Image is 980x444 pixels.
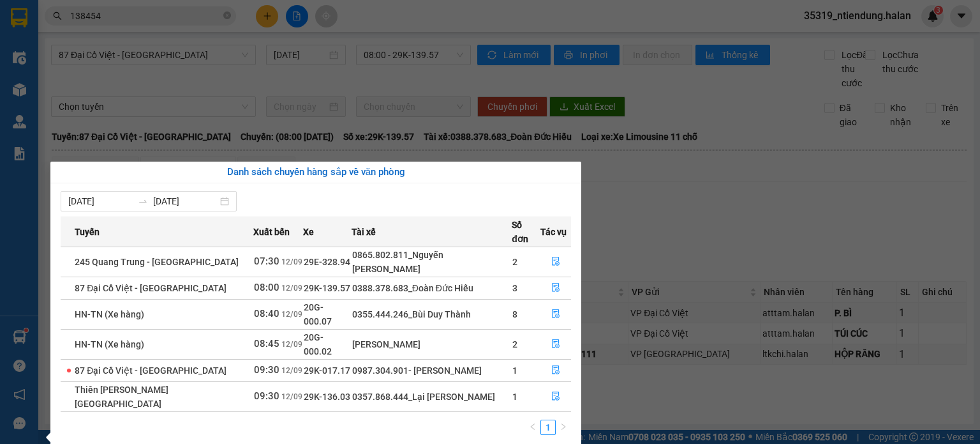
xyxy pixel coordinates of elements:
span: 29K-139.57 [304,283,350,293]
span: file-done [551,257,560,267]
button: file-done [541,278,570,298]
button: file-done [541,387,570,407]
div: 0865.802.811_Nguyễn [PERSON_NAME] [352,248,512,276]
span: file-done [551,365,560,376]
input: Từ ngày [68,194,133,208]
span: 87 Đại Cồ Việt - [GEOGRAPHIC_DATA] [75,283,226,293]
span: 2 [512,257,517,267]
span: 29K-136.03 [304,392,350,402]
div: 0355.444.246_Bùi Duy Thành [352,307,512,321]
button: file-done [541,304,570,325]
div: 0357.868.444_Lại [PERSON_NAME] [352,390,512,404]
span: 09:30 [254,364,279,376]
button: file-done [541,252,570,272]
span: to [138,196,148,206]
span: file-done [551,283,560,293]
div: [PERSON_NAME] [352,337,512,351]
span: 3 [512,283,517,293]
span: Tác vụ [540,225,567,239]
button: right [556,420,571,435]
li: 1 [540,420,556,435]
span: Xuất bến [253,225,290,239]
span: 20G-000.02 [304,332,332,356]
span: Số đơn [512,218,540,246]
div: 0388.378.683_Đoàn Đức Hiếu [352,281,512,295]
span: file-done [551,392,560,402]
span: Tuyến [75,225,100,239]
span: 20G-000.07 [304,302,332,326]
span: 12/09 [281,257,302,266]
span: 12/09 [281,284,302,293]
span: 12/09 [281,366,302,375]
span: 1 [512,365,517,376]
input: Đến ngày [153,194,218,208]
span: file-done [551,309,560,319]
span: 07:30 [254,256,279,267]
span: swap-right [138,196,148,206]
button: left [525,420,540,435]
span: HN-TN (Xe hàng) [75,309,144,319]
span: Tài xế [352,225,376,239]
span: Thiên [PERSON_NAME][GEOGRAPHIC_DATA] [75,385,168,409]
div: 0987.304.901- [PERSON_NAME] [352,364,512,378]
span: left [529,423,537,431]
span: 29K-017.17 [304,365,350,376]
li: Next Page [556,420,571,435]
span: 12/09 [281,310,302,319]
span: 87 Đại Cồ Việt - [GEOGRAPHIC_DATA] [75,365,226,376]
span: HN-TN (Xe hàng) [75,339,144,349]
span: 29E-328.94 [304,257,350,267]
span: 245 Quang Trung - [GEOGRAPHIC_DATA] [75,257,239,267]
span: 09:30 [254,390,279,402]
button: file-done [541,360,570,381]
span: 08:00 [254,282,279,293]
span: 08:40 [254,308,279,319]
span: 1 [512,392,517,402]
a: 1 [541,420,555,434]
span: Xe [303,225,314,239]
span: right [560,423,567,431]
span: 12/09 [281,392,302,401]
span: file-done [551,339,560,349]
div: Danh sách chuyến hàng sắp về văn phòng [61,165,571,180]
span: 12/09 [281,340,302,349]
span: 08:45 [254,338,279,349]
li: Previous Page [525,420,540,435]
button: file-done [541,334,570,355]
span: 8 [512,309,517,319]
span: 2 [512,339,517,349]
